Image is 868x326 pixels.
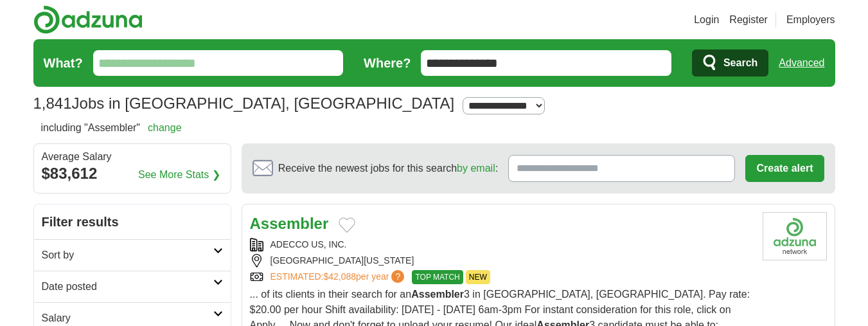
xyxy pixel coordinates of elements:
[323,271,356,282] span: $42,088
[391,270,404,283] span: ?
[411,289,464,300] strong: Assembler
[33,95,455,112] h1: Jobs in [GEOGRAPHIC_DATA], [GEOGRAPHIC_DATA]
[34,239,231,271] a: Sort by
[457,163,495,174] a: by email
[250,215,329,232] a: Assembler
[148,122,182,133] a: change
[278,161,498,176] span: Receive the newest jobs for this search :
[250,254,752,267] div: [GEOGRAPHIC_DATA][US_STATE]
[250,238,752,251] div: ADECCO US, INC.
[41,120,182,136] h2: including "Assembler"
[138,167,220,183] a: See More Stats ❯
[42,248,213,263] h2: Sort by
[364,53,411,73] label: Where?
[42,152,223,162] div: Average Salary
[729,12,768,28] a: Register
[33,92,72,115] span: 1,841
[42,311,213,326] h2: Salary
[339,217,355,233] button: Add to favorite jobs
[412,270,463,284] span: TOP MATCH
[692,50,768,77] button: Search
[34,271,231,302] a: Date posted
[694,12,719,28] a: Login
[786,12,835,28] a: Employers
[466,270,490,284] span: NEW
[33,5,143,34] img: Adzuna logo
[779,50,824,76] a: Advanced
[723,50,757,76] span: Search
[745,155,824,182] button: Create alert
[42,279,213,294] h2: Date posted
[270,270,407,284] a: ESTIMATED:$42,088per year?
[34,204,231,239] h2: Filter results
[763,212,827,260] img: Company logo
[44,53,83,73] label: What?
[42,162,223,185] div: $83,612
